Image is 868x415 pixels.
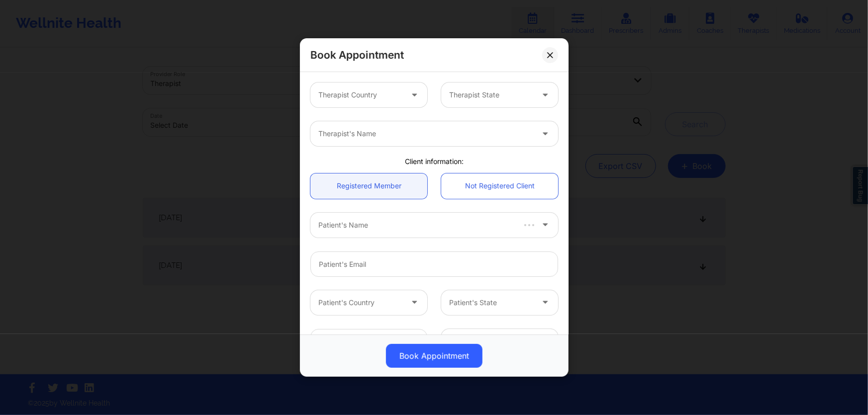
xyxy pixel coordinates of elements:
[303,157,565,166] div: Client information:
[310,329,427,354] input: Patient's Phone Number
[310,48,404,62] h2: Book Appointment
[441,173,558,199] a: Not Registered Client
[386,344,482,368] button: Book Appointment
[310,173,427,199] a: Registered Member
[310,251,558,277] input: Patient's Email
[449,329,533,354] div: america/los_angeles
